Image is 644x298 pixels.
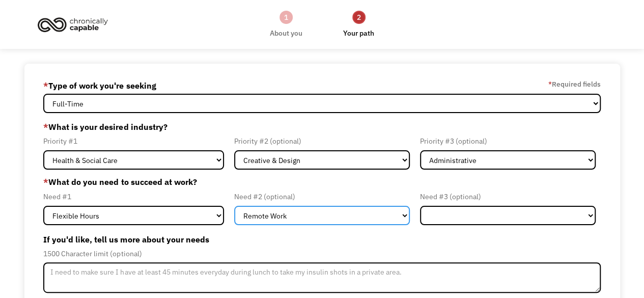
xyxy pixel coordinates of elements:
label: Required fields [548,78,601,90]
div: 1 [279,11,293,24]
label: What is your desired industry? [43,119,600,135]
div: Priority #2 (optional) [234,135,410,147]
label: Type of work you're seeking [43,77,156,94]
div: Priority #1 [43,135,224,147]
div: 2 [352,11,366,24]
a: 1About you [270,10,302,39]
div: About you [270,27,302,39]
div: Need #1 [43,191,224,203]
a: 2Your path [343,10,374,39]
div: Your path [343,27,374,39]
div: 1500 Character limit (optional) [43,248,600,260]
label: If you'd like, tell us more about your needs [43,231,600,248]
label: What do you need to succeed at work? [43,176,600,188]
div: Priority #3 (optional) [420,135,596,147]
div: Need #3 (optional) [420,191,596,203]
img: Chronically Capable logo [35,13,111,36]
div: Need #2 (optional) [234,191,410,203]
